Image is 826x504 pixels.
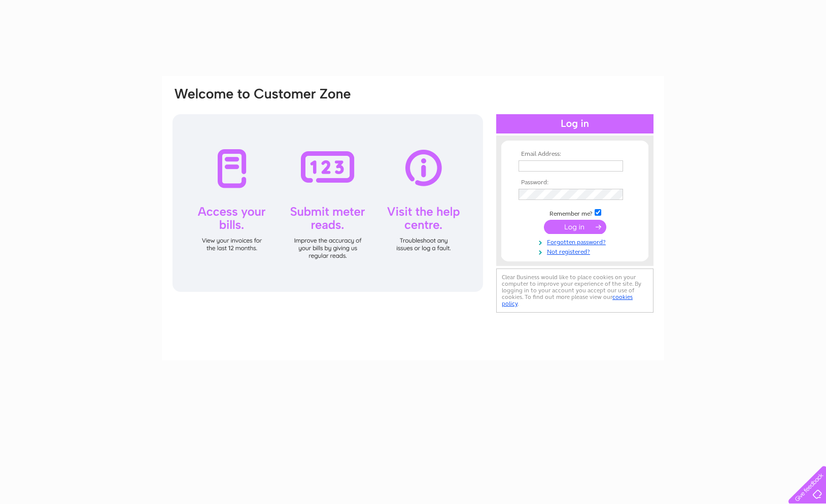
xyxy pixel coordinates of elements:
[519,237,634,246] a: Forgotten password?
[502,293,633,307] a: cookies policy
[516,151,634,158] th: Email Address:
[516,179,634,186] th: Password:
[519,246,634,256] a: Not registered?
[516,208,634,218] td: Remember me?
[544,220,606,234] input: Submit
[496,268,653,313] div: Clear Business would like to place cookies on your computer to improve your experience of the sit...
